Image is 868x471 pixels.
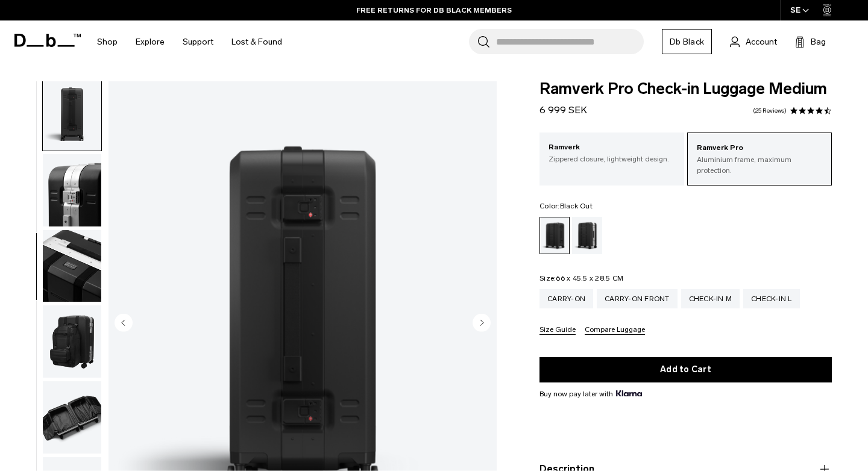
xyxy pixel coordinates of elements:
[753,108,787,114] a: 25 reviews
[42,229,102,303] button: Ramverk Pro Check-in Luggage Medium Black Out
[795,34,826,49] button: Bag
[42,381,102,454] button: Ramverk Pro Check-in Luggage Medium Black Out
[585,326,645,335] button: Compare Luggage
[539,326,576,335] button: Size Guide
[539,81,832,97] span: Ramverk Pro Check-in Luggage Medium
[43,154,101,226] img: Ramverk Pro Check-in Luggage Medium Black Out
[42,154,102,227] button: Ramverk Pro Check-in Luggage Medium Black Out
[97,20,118,63] a: Shop
[697,142,822,154] p: Ramverk Pro
[556,274,623,282] span: 66 x 45.5 x 28.5 CM
[560,202,593,210] span: Black Out
[539,104,587,116] span: 6 999 SEK
[43,230,101,302] img: Ramverk Pro Check-in Luggage Medium Black Out
[231,20,282,63] a: Lost & Found
[43,78,101,151] img: Ramverk Pro Check-in Luggage Medium Black Out
[539,217,570,254] a: Black Out
[88,20,291,63] nav: Main Navigation
[549,154,675,164] p: Zippered closure, lightweight design.
[136,20,165,63] a: Explore
[811,36,826,48] span: Bag
[539,202,593,210] legend: Color:
[42,78,102,151] button: Ramverk Pro Check-in Luggage Medium Black Out
[539,388,642,399] span: Buy now pay later with
[730,34,777,49] a: Account
[356,5,512,16] a: FREE RETURNS FOR DB BLACK MEMBERS
[572,217,602,254] a: Silver
[115,313,133,334] button: Previous slide
[746,36,777,48] span: Account
[681,289,740,308] a: Check-in M
[539,289,593,308] a: Carry-on
[697,154,822,176] p: Aluminium frame, maximum protection.
[43,305,101,378] img: Ramverk Pro Check-in Luggage Medium Black Out
[743,289,800,308] a: Check-in L
[616,390,642,396] img: {"height" => 20, "alt" => "Klarna"}
[539,357,832,382] button: Add to Cart
[473,313,491,334] button: Next slide
[183,20,213,63] a: Support
[43,381,101,454] img: Ramverk Pro Check-in Luggage Medium Black Out
[662,29,712,54] a: Db Black
[597,289,678,308] a: Carry-on Front
[549,142,675,154] p: Ramverk
[539,275,623,282] legend: Size:
[42,305,102,378] button: Ramverk Pro Check-in Luggage Medium Black Out
[539,133,684,173] a: Ramverk Zippered closure, lightweight design.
